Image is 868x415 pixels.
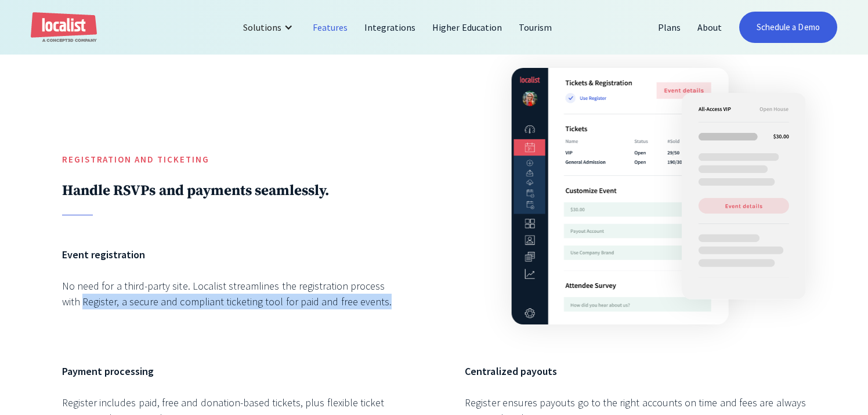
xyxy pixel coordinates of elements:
[650,13,689,41] a: Plans
[62,278,403,309] div: No need for a third-party site. Localist streamlines the registration process with Register, a se...
[689,13,730,41] a: About
[62,363,403,379] h6: Payment processing
[465,363,806,379] h6: Centralized payouts
[31,12,97,43] a: home
[305,13,356,41] a: Features
[356,13,424,41] a: Integrations
[62,247,403,262] h6: Event registration
[62,182,403,200] h2: Handle RSVPs and payments seamlessly.
[62,153,403,167] h5: Registration and Ticketing
[739,12,837,43] a: Schedule a Demo
[234,13,305,41] div: Solutions
[243,20,281,34] div: Solutions
[511,13,560,41] a: Tourism
[424,13,511,41] a: Higher Education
